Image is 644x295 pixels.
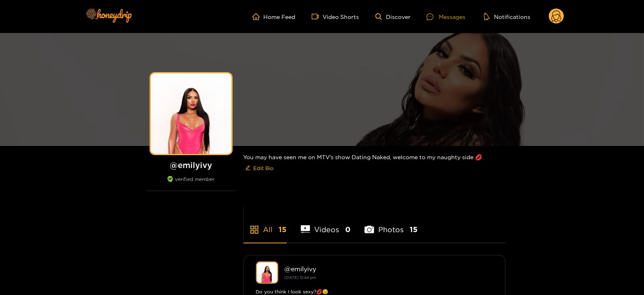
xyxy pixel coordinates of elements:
[252,13,296,20] a: Home Feed
[147,160,236,170] h1: @ emilyivy
[481,12,533,21] button: Notifications
[244,206,287,243] li: All
[312,13,323,20] span: video-camera
[345,224,350,235] span: 0
[254,164,274,172] span: Edit Bio
[147,176,236,191] div: verified member
[410,224,417,235] span: 15
[427,12,465,21] div: Messages
[250,225,259,235] span: appstore
[279,224,287,235] span: 15
[256,262,278,284] img: emilyivy
[365,206,417,243] li: Photos
[245,165,250,171] span: edit
[244,162,275,175] button: editEdit Bio
[244,146,506,181] div: You may have seen me on MTV's show Dating Naked, welcome to my naughty side 💋
[252,13,264,20] span: home
[312,13,359,20] a: Video Shorts
[375,13,411,20] a: Discover
[285,265,493,272] div: @ emilyivy
[301,206,351,243] li: Videos
[285,275,317,280] small: [DATE] 12:44 pm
